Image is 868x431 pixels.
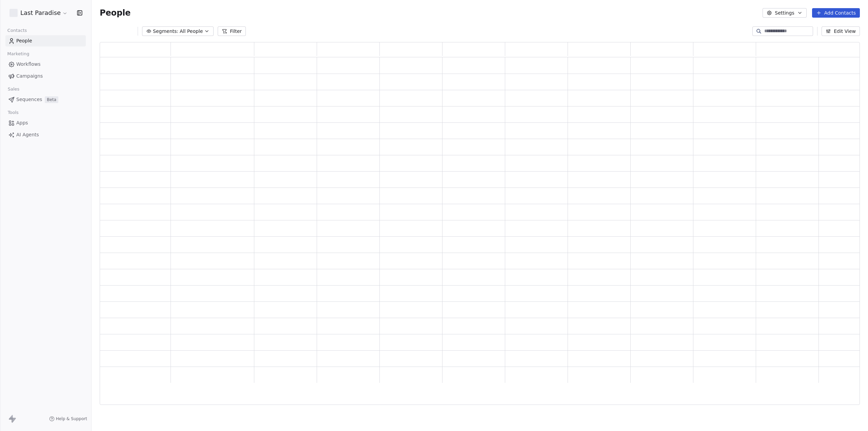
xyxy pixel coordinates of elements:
[5,107,21,118] span: Tools
[822,26,860,36] button: Edit View
[4,25,30,36] span: Contacts
[16,119,28,126] span: Apps
[218,26,246,36] button: Filter
[5,71,86,82] a: Campaigns
[45,96,58,103] span: Beta
[56,416,87,422] span: Help & Support
[49,416,87,422] a: Help & Support
[20,8,61,17] span: Last Paradise
[16,61,41,68] span: Workflows
[100,57,860,405] div: grid
[180,28,203,35] span: All People
[100,8,131,18] span: People
[153,28,178,35] span: Segments:
[5,35,86,46] a: People
[16,37,32,44] span: People
[16,96,42,103] span: Sequences
[5,94,86,105] a: SequencesBeta
[4,49,32,59] span: Marketing
[16,131,39,138] span: AI Agents
[5,129,86,140] a: AI Agents
[763,8,806,18] button: Settings
[812,8,860,18] button: Add Contacts
[8,7,69,19] button: Last Paradise
[5,59,86,70] a: Workflows
[5,84,22,94] span: Sales
[5,117,86,129] a: Apps
[16,73,43,80] span: Campaigns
